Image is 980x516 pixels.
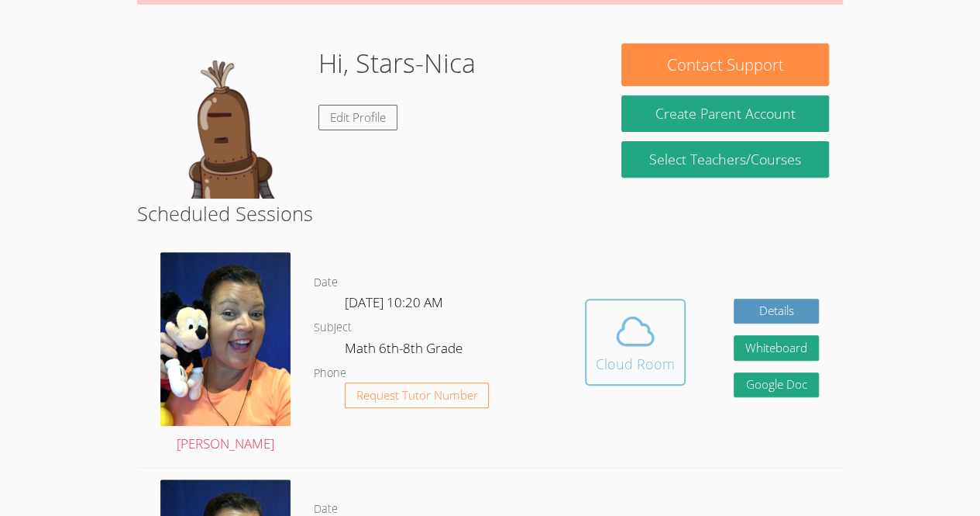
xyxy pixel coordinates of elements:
[318,43,476,83] h1: Hi, Stars-Nica
[734,299,819,324] a: Details
[621,95,828,132] button: Create Parent Account
[585,299,686,386] button: Cloud Room
[318,105,397,130] a: Edit Profile
[314,364,346,383] dt: Phone
[345,293,443,311] span: [DATE] 10:20 AM
[734,372,819,398] a: Google Doc
[596,353,675,375] div: Cloud Room
[621,141,828,178] a: Select Teachers/Courses
[137,199,843,228] h2: Scheduled Sessions
[151,43,306,199] img: default.png
[345,383,490,408] button: Request Tutor Number
[160,252,291,455] a: [PERSON_NAME]
[345,338,466,364] dd: Math 6th-8th Grade
[621,43,828,86] button: Contact Support
[356,390,478,401] span: Request Tutor Number
[314,273,338,293] dt: Date
[314,318,352,338] dt: Subject
[160,252,291,426] img: avatar.png
[734,335,819,361] button: Whiteboard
